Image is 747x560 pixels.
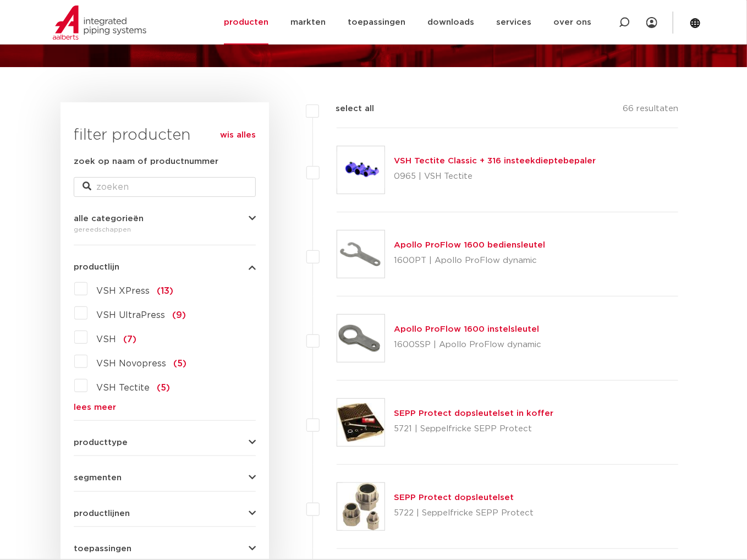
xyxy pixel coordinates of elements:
p: 5722 | Seppelfricke SEPP Protect [394,504,534,522]
span: toepassingen [74,545,131,553]
span: (5) [173,359,186,368]
button: producttype [74,438,256,447]
button: productlijn [74,263,256,271]
span: productlijnen [74,509,130,518]
p: 5721 | Seppelfricke SEPP Protect [394,420,553,438]
button: alle categorieën [74,215,256,223]
img: Thumbnail for VSH Tectite Classic + 316 insteekdieptebepaler [337,146,385,194]
p: 66 resultaten [623,102,678,119]
h3: filter producten [74,124,256,146]
span: (13) [157,287,173,295]
a: SEPP Protect dopsleutelset in koffer [394,409,553,418]
img: Thumbnail for Apollo ProFlow 1600 instelsleutel [337,315,385,362]
a: lees meer [74,403,256,411]
span: (7) [123,335,136,344]
p: 1600SSP | Apollo ProFlow dynamic [394,336,541,354]
div: gereedschappen [74,223,256,236]
span: producttype [74,438,128,447]
a: wis alles [220,129,256,142]
a: Apollo ProFlow 1600 bediensleutel [394,241,545,249]
span: VSH UltraPress [96,311,165,320]
button: segmenten [74,474,256,482]
a: VSH Tectite Classic + 316 insteekdieptebepaler [394,157,596,165]
img: Thumbnail for SEPP Protect dopsleutelset [337,483,385,530]
span: VSH Tectite [96,383,150,392]
p: 1600PT | Apollo ProFlow dynamic [394,252,545,270]
p: 0965 | VSH Tectite [394,168,596,185]
label: select all [319,102,374,116]
a: SEPP Protect dopsleutelset [394,493,514,502]
span: productlijn [74,263,119,271]
label: zoek op naam of productnummer [74,155,218,168]
a: Apollo ProFlow 1600 instelsleutel [394,325,539,333]
span: (5) [157,383,170,392]
input: zoeken [74,177,256,197]
span: alle categorieën [74,215,144,223]
span: VSH Novopress [96,359,166,368]
span: VSH [96,335,116,344]
img: Thumbnail for Apollo ProFlow 1600 bediensleutel [337,230,385,278]
span: (9) [172,311,186,320]
img: Thumbnail for SEPP Protect dopsleutelset in koffer [337,399,385,446]
span: VSH XPress [96,287,150,295]
button: productlijnen [74,509,256,518]
button: toepassingen [74,545,256,553]
span: segmenten [74,474,122,482]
